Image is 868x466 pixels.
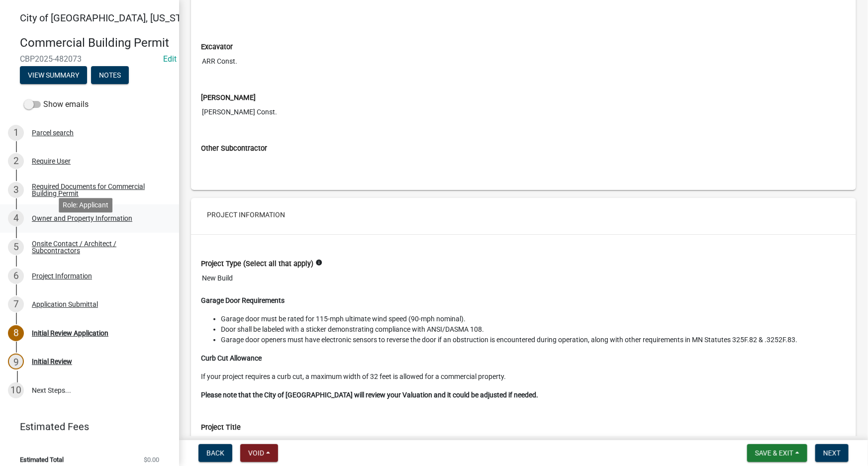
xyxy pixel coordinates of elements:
[248,449,264,457] span: Void
[755,449,793,457] span: Save & Exit
[8,417,163,437] a: Estimated Fees
[32,330,108,337] div: Initial Review Application
[8,354,24,370] div: 9
[32,158,71,165] div: Require User
[8,125,24,141] div: 1
[8,182,24,198] div: 3
[8,382,24,398] div: 10
[823,449,841,457] span: Next
[32,129,74,136] div: Parcel search
[24,98,89,110] label: Show emails
[20,66,87,84] button: View Summary
[59,198,112,212] div: Role: Applicant
[315,259,322,266] i: info
[201,261,313,268] label: Project Type (Select all that apply)
[198,444,232,462] button: Back
[8,325,24,341] div: 8
[32,301,98,308] div: Application Submittal
[20,457,64,463] span: Estimated Total
[747,444,807,462] button: Save & Exit
[32,183,163,197] div: Required Documents for Commercial Building Permit
[32,215,132,222] div: Owner and Property Information
[221,335,846,345] li: Garage door openers must have electronic sensors to reverse the door if an obstruction is encount...
[8,239,24,255] div: 5
[32,358,72,365] div: Initial Review
[199,206,293,224] button: Project Information
[201,424,241,431] label: Project Title
[20,36,171,50] h4: Commercial Building Permit
[32,273,92,280] div: Project Information
[201,391,538,399] strong: Please note that the City of [GEOGRAPHIC_DATA] will review your Valuation and it could be adjuste...
[163,54,177,64] a: Edit
[815,444,849,462] button: Next
[20,54,159,64] span: CBP2025-482073
[8,296,24,312] div: 7
[20,12,201,24] span: City of [GEOGRAPHIC_DATA], [US_STATE]
[240,444,278,462] button: Void
[221,314,846,324] li: Garage door must be rated for 115-mph ultimate wind speed (90-mph nominal).
[91,72,129,80] wm-modal-confirm: Notes
[201,44,233,51] label: Excavator
[20,72,87,80] wm-modal-confirm: Summary
[32,240,163,254] div: Onsite Contact / Architect / Subcontractors
[163,54,177,64] wm-modal-confirm: Edit Application Number
[144,457,159,463] span: $0.00
[8,268,24,284] div: 6
[91,66,129,84] button: Notes
[201,354,262,362] strong: Curb Cut Allowance
[8,153,24,169] div: 2
[8,210,24,226] div: 4
[201,94,256,101] label: [PERSON_NAME]
[221,324,846,335] li: Door shall be labeled with a sticker demonstrating compliance with ANSI/DASMA 108.
[201,145,267,152] label: Other Subcontractor
[201,372,846,382] p: If your project requires a curb cut, a maximum width of 32 feet is allowed for a commercial prope...
[206,449,224,457] span: Back
[201,296,285,304] strong: Garage Door Requirements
